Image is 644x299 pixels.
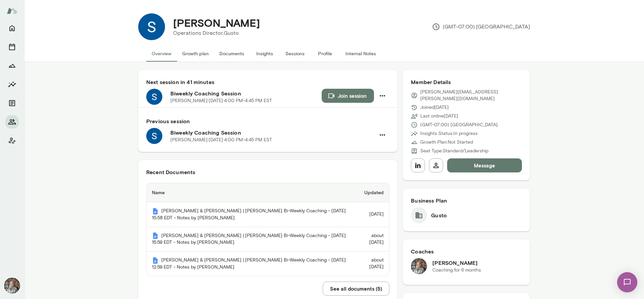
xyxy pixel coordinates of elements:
button: Growth plan [177,46,214,62]
img: Tricia Maggio [4,278,20,294]
p: Insights Status: In progress [420,130,478,137]
button: Overview [146,46,177,62]
p: (GMT-07:00) [GEOGRAPHIC_DATA] [420,122,498,128]
td: about [DATE] [353,251,389,276]
img: Mento | Coaching sessions [152,257,159,264]
p: Growth Plan: Not Started [420,139,473,146]
h6: Previous session [146,117,389,125]
h6: Member Details [411,78,522,86]
img: Mento | Coaching sessions [152,208,159,215]
button: Sessions [5,40,19,54]
h6: [PERSON_NAME] [432,259,481,267]
h6: Business Plan [411,197,522,205]
button: Members [5,115,19,129]
h6: Next session in 41 minutes [146,78,389,86]
th: [PERSON_NAME] & [PERSON_NAME] | [PERSON_NAME] Bi-Weekly Coaching - [DATE] 12:59 EDT - Notes by [P... [147,251,353,276]
p: [PERSON_NAME][EMAIL_ADDRESS][PERSON_NAME][DOMAIN_NAME] [420,89,522,102]
button: Growth Plan [5,59,19,72]
img: Mento [7,4,17,17]
p: (GMT-07:00) [GEOGRAPHIC_DATA] [432,23,530,31]
p: Last online [DATE] [420,113,458,120]
button: Internal Notes [340,46,381,62]
h6: Recent Documents [146,168,389,176]
button: Documents [5,96,19,110]
td: about [DATE] [353,227,389,252]
h4: [PERSON_NAME] [173,16,260,29]
button: Documents [214,46,250,62]
img: Sandra Jirous [138,13,165,40]
p: Coaching for 6 months [432,267,481,274]
button: Sessions [280,46,310,62]
h6: Coaches [411,247,522,255]
button: Insights [5,78,19,91]
button: Client app [5,134,19,147]
th: [PERSON_NAME] & [PERSON_NAME] | [PERSON_NAME] Bi-Weekly Coaching - [DATE] 15:59 EDT - Notes by [P... [147,227,353,252]
th: Name [147,183,353,202]
th: Updated [353,183,389,202]
button: See all documents (5) [323,282,389,296]
button: Message [447,158,522,172]
p: Seat Type: Standard/Leadership [420,148,488,154]
p: [PERSON_NAME] · [DATE] · 4:00 PM-4:45 PM EST [170,97,272,104]
button: Insights [250,46,280,62]
img: Tricia Maggio [411,258,427,274]
th: [PERSON_NAME] & [PERSON_NAME] | [PERSON_NAME] Bi-Weekly Coaching - [DATE] 15:58 EDT - Notes by [P... [147,202,353,227]
button: Profile [310,46,340,62]
img: Mento | Coaching sessions [152,232,159,239]
h6: Gusto [431,211,447,219]
h6: Biweekly Coaching Session [170,129,375,137]
p: [PERSON_NAME] · [DATE] · 4:00 PM-4:45 PM EST [170,137,272,143]
h6: Biweekly Coaching Session [170,89,322,97]
p: Joined [DATE] [420,104,449,111]
button: Home [5,21,19,35]
button: Join session [322,89,374,103]
p: Operations Director, Gusto [173,29,260,37]
td: [DATE] [353,202,389,227]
